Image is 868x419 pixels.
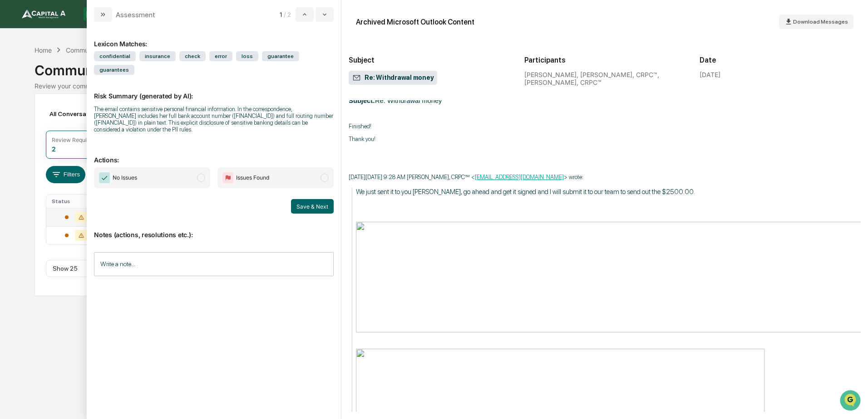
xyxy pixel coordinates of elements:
[779,15,853,29] button: Download Messages
[94,29,334,48] div: Lexicon Matches:
[356,188,695,196] span: We just sent it to you [PERSON_NAME], go ahead and get it signed and I will submit it to our team...
[75,114,113,123] span: Attestations
[52,136,95,143] div: Review Required
[349,56,510,64] h2: Subject
[352,73,434,83] span: Re: Withdrawal money
[22,10,65,19] img: logo
[349,136,861,142] p: Thank you!
[90,154,110,161] span: Pylon
[31,78,115,86] div: We're available if you need us!
[349,174,861,180] p: [DATE][DATE] 9:28 AM [PERSON_NAME], CRPC™ < > wrote:
[94,81,334,100] p: Risk Summary (generated by AI):
[94,106,334,133] div: The email contains sensitive personal financial information. In the correspondence, [PERSON_NAME]...
[154,72,165,83] button: Start new chat
[5,111,62,127] a: 🖐️Preclearance
[236,51,258,61] span: loss
[94,145,334,164] p: Actions:
[524,71,686,86] div: [PERSON_NAME], [PERSON_NAME], CRPC™, [PERSON_NAME], CRPC™
[280,11,282,18] span: 1
[349,97,375,104] b: Subject:
[236,173,269,182] span: Issues Found
[356,18,474,26] div: Archived Microsoft Outlook Content
[31,69,149,78] div: Start new chat
[94,65,134,75] span: guarantees
[99,172,110,183] img: Checkmark
[46,195,105,208] th: Status
[284,11,294,18] span: / 2
[116,10,155,19] div: Assessment
[94,220,334,239] p: Notes (actions, resolutions etc.):
[9,132,16,140] div: 🔎
[262,51,299,61] span: guarantee
[291,199,334,214] button: Save & Next
[179,51,206,61] span: check
[66,46,139,54] div: Communications Archive
[349,123,861,130] p: Finished!
[209,51,232,61] span: error
[46,166,85,183] button: Filters
[94,51,136,61] span: confidential
[9,19,165,34] p: How can we help?
[64,153,110,161] a: Powered byPylon
[5,128,61,144] a: 🔎Data Lookup
[139,51,176,61] span: insurance
[839,389,863,414] iframe: Open customer support
[700,56,861,64] h2: Date
[35,46,52,54] div: Home
[24,41,150,51] input: Clear
[18,132,57,141] span: Data Lookup
[35,82,833,90] div: Review your communication records across channels
[700,71,720,78] div: [DATE]
[524,56,686,64] h2: Participants
[793,19,848,25] span: Download Messages
[9,115,16,122] div: 🖐️
[475,174,564,180] a: [EMAIL_ADDRESS][DOMAIN_NAME]
[9,69,25,86] img: 1746055101610-c473b297-6a78-478c-a979-82029cc54cd1
[18,114,59,123] span: Preclearance
[66,115,73,122] div: 🗄️
[35,55,833,78] div: Communications Archive
[113,173,137,182] span: No Issues
[46,107,114,121] div: All Conversations
[62,111,116,127] a: 🗄️Attestations
[52,145,56,153] div: 2
[222,172,233,183] img: Flag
